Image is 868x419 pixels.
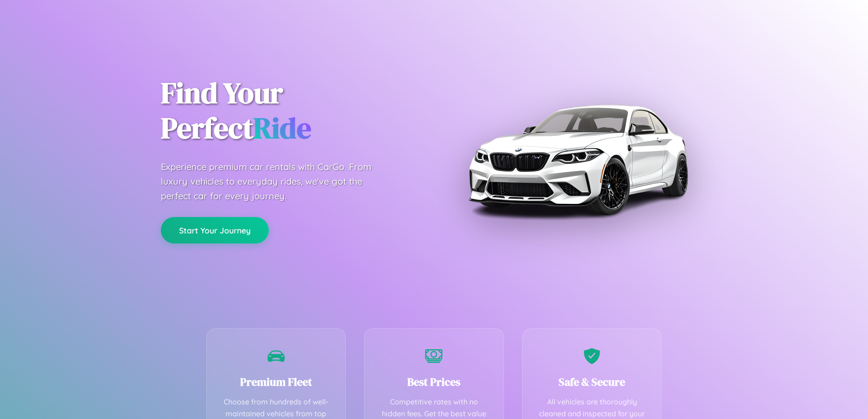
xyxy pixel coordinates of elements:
[536,374,648,389] h3: Safe & Secure
[253,108,311,148] span: Ride
[464,46,692,274] img: Premium BMW car rental vehicle
[221,374,332,389] h3: Premium Fleet
[378,374,490,389] h3: Best Prices
[161,76,421,146] h1: Find Your Perfect
[161,217,269,243] button: Start Your Journey
[161,160,389,203] p: Experience premium car rentals with CarGo. From luxury vehicles to everyday rides, we've got the ...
